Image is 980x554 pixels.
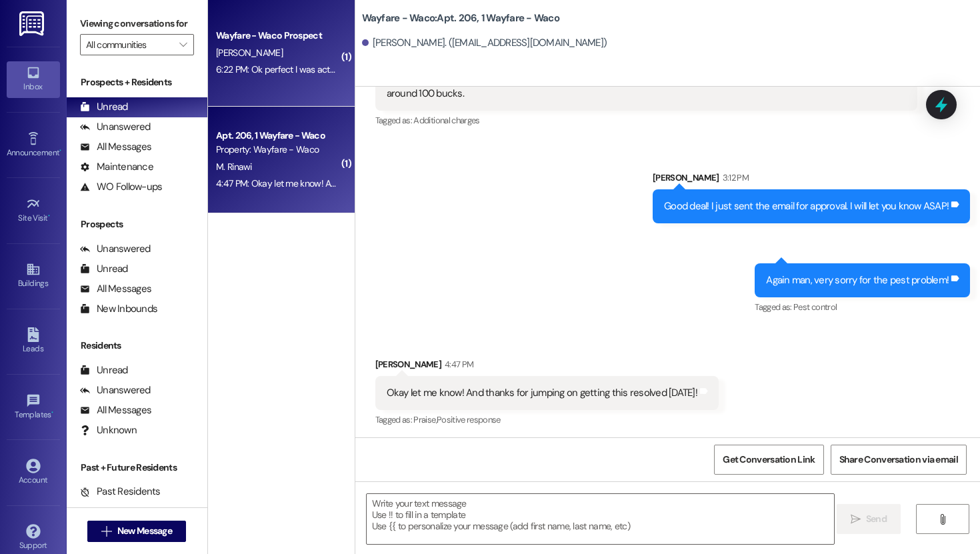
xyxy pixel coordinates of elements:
[413,115,479,126] span: Additional charges
[839,453,958,467] span: Share Conversation via email
[80,140,151,154] div: All Messages
[101,526,111,537] i: 
[80,383,151,397] div: Unanswered
[216,129,339,143] div: Apt. 206, 1 Wayfare - Waco
[7,61,60,97] a: Inbox
[67,461,207,475] div: Past + Future Residents
[362,11,559,25] b: Wayfare - Waco: Apt. 206, 1 Wayfare - Waco
[86,34,173,55] input: All communities
[216,47,283,59] span: [PERSON_NAME]
[216,177,536,189] div: 4:47 PM: Okay let me know! And thanks for jumping on getting this resolved [DATE]!
[80,282,151,296] div: All Messages
[866,512,887,526] span: Send
[87,521,186,542] button: New Message
[80,160,153,174] div: Maintenance
[80,180,162,194] div: WO Follow-ups
[80,423,137,437] div: Unknown
[80,302,157,316] div: New Inbounds
[216,29,339,43] div: Wayfare - Waco Prospect
[362,36,607,50] div: [PERSON_NAME]. ([EMAIL_ADDRESS][DOMAIN_NAME])
[7,323,60,359] a: Leads
[80,100,128,114] div: Unread
[387,72,897,101] div: I stayed at the [GEOGRAPHIC_DATA] in downtown since I have a company code to utilize that discoun...
[117,524,172,538] span: New Message
[80,242,151,256] div: Unanswered
[216,63,529,75] div: 6:22 PM: Ok perfect I was actually able to just shares my last profile with wayfare
[837,504,901,534] button: Send
[937,514,947,525] i: 
[413,414,436,425] span: Praise ,
[216,143,339,157] div: Property: Wayfare - Waco
[179,39,187,50] i: 
[80,505,170,519] div: Future Residents
[216,161,252,173] span: M. Rinawi
[48,211,50,221] span: •
[7,258,60,294] a: Buildings
[67,217,207,231] div: Prospects
[653,171,970,189] div: [PERSON_NAME]
[19,11,47,36] img: ResiDesk Logo
[793,301,837,313] span: Pest control
[80,120,151,134] div: Unanswered
[766,273,949,287] div: Again man, very sorry for the pest problem!
[59,146,61,155] span: •
[851,514,861,525] i: 
[437,414,501,425] span: Positive response
[664,199,949,213] div: Good deal! I just sent the email for approval. I will let you know ASAP!
[375,111,918,130] div: Tagged as:
[7,389,60,425] a: Templates •
[719,171,749,185] div: 3:12 PM
[375,410,719,429] div: Tagged as:
[80,485,161,499] div: Past Residents
[723,453,815,467] span: Get Conversation Link
[80,13,194,34] label: Viewing conversations for
[7,455,60,491] a: Account
[7,193,60,229] a: Site Visit •
[67,339,207,353] div: Residents
[80,262,128,276] div: Unread
[375,357,719,376] div: [PERSON_NAME]
[755,297,970,317] div: Tagged as:
[80,363,128,377] div: Unread
[51,408,53,417] span: •
[831,445,967,475] button: Share Conversation via email
[387,386,697,400] div: Okay let me know! And thanks for jumping on getting this resolved [DATE]!
[441,357,473,371] div: 4:47 PM
[80,403,151,417] div: All Messages
[67,75,207,89] div: Prospects + Residents
[714,445,823,475] button: Get Conversation Link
